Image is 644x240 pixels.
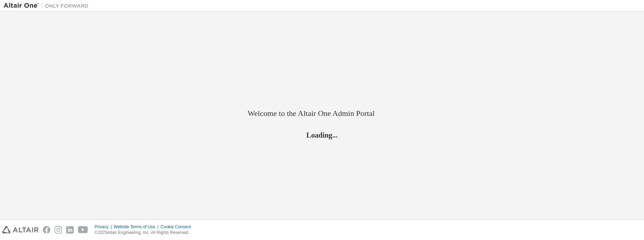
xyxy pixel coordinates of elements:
div: Privacy [95,224,114,230]
img: Altair One [4,2,92,9]
div: Cookie Consent [160,224,195,230]
h2: Welcome to the Altair One Admin Portal [248,108,396,118]
div: Website Terms of Use [114,224,160,230]
p: © 2025 Altair Engineering, Inc. All Rights Reserved. [95,230,195,236]
img: facebook.svg [43,226,50,234]
h2: Loading... [248,130,396,139]
img: youtube.svg [78,226,88,234]
img: linkedin.svg [66,226,74,234]
img: instagram.svg [55,226,62,234]
img: altair_logo.svg [2,226,39,234]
